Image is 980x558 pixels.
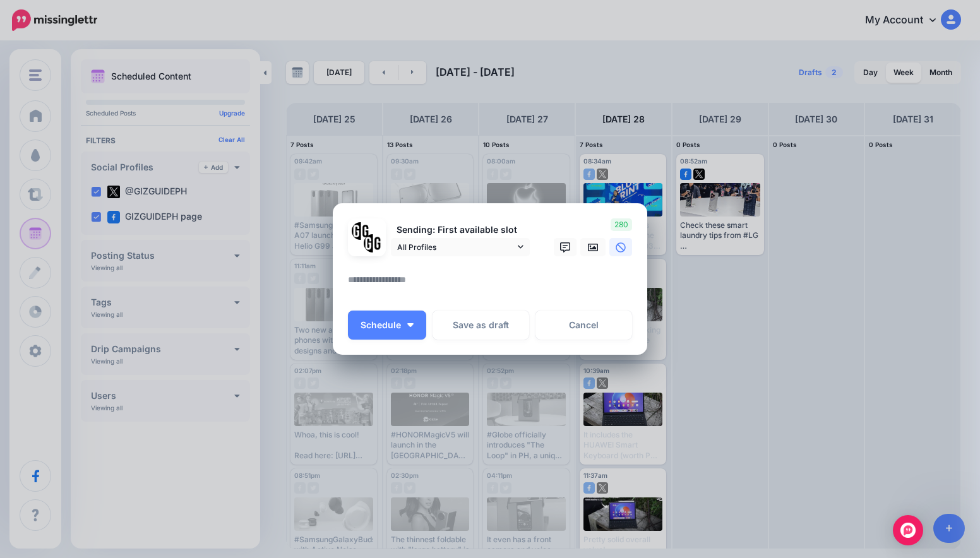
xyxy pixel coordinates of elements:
a: Cancel [535,311,632,340]
span: 280 [611,218,632,231]
img: JT5sWCfR-79925.png [364,234,382,252]
button: Schedule [348,311,426,340]
button: Save as draft [433,311,529,340]
span: Schedule [361,321,401,329]
img: arrow-down-white.png [407,323,414,327]
p: Sending: First available slot [391,223,530,237]
img: 353459792_649996473822713_4483302954317148903_n-bsa138318.png [352,222,370,240]
a: All Profiles [391,238,530,256]
div: Open Intercom Messenger [893,515,923,545]
span: All Profiles [397,240,515,254]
